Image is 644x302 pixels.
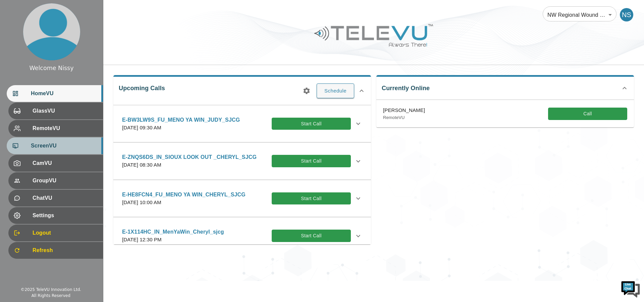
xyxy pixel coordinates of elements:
[8,103,103,119] div: GlassVU
[122,153,257,161] p: E-ZNQS6DS_IN_SIOUX LOOK OUT _CHERYL_SJCG
[8,155,103,172] div: CamVU
[117,224,368,248] div: E-1X114HC_IN_MenYaWin_Cheryl_sjcg[DATE] 12:30 PMStart Call
[313,21,434,49] img: Logo
[272,192,351,205] button: Start Call
[621,279,641,299] img: Chat Widget
[33,246,98,254] span: Refresh
[7,137,103,154] div: ScreenVU
[33,212,98,220] span: Settings
[3,183,128,206] textarea: Type your message and hit 'Enter'
[122,236,224,244] p: [DATE] 12:30 PM
[33,177,98,185] span: GroupVU
[33,124,98,132] span: RemoteVU
[8,225,103,241] div: Logout
[383,107,425,114] p: [PERSON_NAME]
[122,116,240,124] p: E-BW3LW9S_FU_MENO YA WIN_JUDY_SJCG
[33,107,98,115] span: GlassVU
[122,124,240,132] p: [DATE] 09:30 AM
[317,83,354,98] button: Schedule
[33,159,98,167] span: CamVU
[272,118,351,130] button: Start Call
[31,142,98,150] span: ScreenVU
[383,114,425,121] p: RemoteVU
[8,190,103,206] div: ChatVU
[20,287,81,293] div: © 2025 TeleVU Innovation Ltd.
[7,85,103,102] div: HomeVU
[33,229,98,237] span: Logout
[23,3,80,60] img: profile.png
[117,112,368,136] div: E-BW3LW9S_FU_MENO YA WIN_JUDY_SJCG[DATE] 09:30 AMStart Call
[39,84,93,152] span: We're online!
[272,155,351,167] button: Start Call
[272,230,351,242] button: Start Call
[8,120,103,137] div: RemoteVU
[122,228,224,236] p: E-1X114HC_IN_MenYaWin_Cheryl_sjcg
[32,293,70,299] div: All Rights Reserved
[8,207,103,224] div: Settings
[35,35,113,44] div: Chat with us now
[8,172,103,189] div: GroupVU
[117,187,368,210] div: E-HE8FCN4_FU_MENO YA WIN_CHERYL_SJCG[DATE] 10:00 AMStart Call
[110,3,126,19] div: Minimize live chat window
[548,108,627,120] button: Call
[122,161,257,169] p: [DATE] 08:30 AM
[620,8,633,21] div: NS
[29,64,73,72] div: Welcome Nissy
[8,242,103,259] div: Refresh
[122,191,246,199] p: E-HE8FCN4_FU_MENO YA WIN_CHERYL_SJCG
[117,149,368,173] div: E-ZNQS6DS_IN_SIOUX LOOK OUT _CHERYL_SJCG[DATE] 08:30 AMStart Call
[33,194,98,202] span: ChatVU
[31,89,98,98] span: HomeVU
[11,31,28,48] img: d_736959983_company_1615157101543_736959983
[122,199,246,206] p: [DATE] 10:00 AM
[543,5,616,24] div: NW Regional Wound Care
